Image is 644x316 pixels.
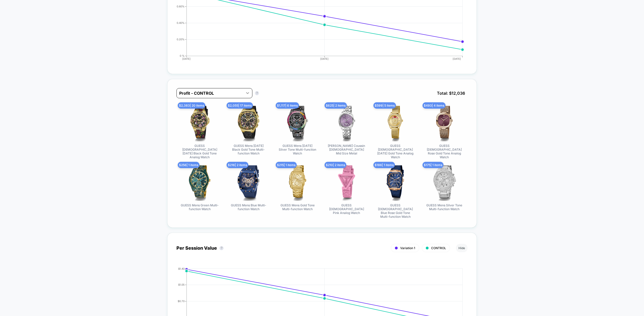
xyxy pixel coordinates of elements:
[373,162,395,168] span: $ 186 | 1 items
[325,162,346,168] span: $ 210 | 2 items
[178,283,185,286] tspan: $1.05
[422,162,444,168] span: $ 175 | 1 items
[434,88,468,98] span: Total: $ 12,036
[278,203,316,211] span: GUESS Mens Gold Tone Multi-function Watch
[230,144,268,155] span: GUESS Mens [DATE] Black Gold Tone Multi-function Watch
[329,165,364,201] img: GUESS Ladies Pink Analog Watch
[178,162,199,168] span: $ 256 | 1 items
[376,203,414,219] span: GUESS [DEMOGRAPHIC_DATA] Blue Rose Gold Tone Multi-function Watch
[431,246,446,250] span: CONTROL
[178,267,185,270] tspan: $1.40
[427,165,462,201] img: GUESS Mens Silver Tone Multi-function Watch
[278,144,316,155] span: GUESS Mens [DATE] Silver Tone Multi-function Watch
[227,102,253,109] span: $ 2,055 | 17 items
[378,165,413,201] img: GUESS Ladies Blue Rose Gold Tone Multi-function Watch
[373,102,396,109] span: $ 599 | 5 items
[456,244,468,252] button: Hide
[182,106,217,141] img: GUESS Ladies Day of the Dead Black Gold Tone Analog Watch
[276,162,297,168] span: $ 215 | 1 items
[422,102,446,109] span: $ 493 | 4 items
[178,102,205,109] span: $ 2,383 | 20 items
[180,54,185,57] tspan: 0 %
[276,102,299,109] span: $ 1,117 | 6 items
[255,91,259,95] button: ?
[425,203,463,211] span: GUESS Mens Silver Tone Multi-function Watch
[178,300,185,303] tspan: $0.70
[181,203,219,211] span: GUESS Mens Green Multi-function Watch
[280,165,315,201] img: GUESS Mens Gold Tone Multi-function Watch
[328,203,366,215] span: GUESS [DEMOGRAPHIC_DATA] Pink Analog Watch
[400,246,415,250] span: Variation 1
[182,57,191,60] tspan: [DATE]
[231,106,266,141] img: GUESS Mens Day of the Dead Black Gold Tone Multi-function Watch
[177,38,185,41] tspan: 0.20%
[378,106,413,141] img: GUESS Ladies Day Of The Dead Gold Tone Analog Watch
[376,144,414,159] span: GUESS [DEMOGRAPHIC_DATA] [DATE] Gold Tone Analog Watch
[328,144,366,155] span: [PERSON_NAME] Coussin [DEMOGRAPHIC_DATA] Mid Size Metal
[280,106,315,141] img: GUESS Mens Day Of The Dead Silver Tone Multi-function Watch
[329,106,364,141] img: Gc Flair Coussin Lady Mid Size Metal
[453,57,461,60] tspan: [DATE]
[182,165,217,201] img: GUESS Mens Green Multi-function Watch
[427,106,462,141] img: GUESS Ladies Rose Gold Tone Analog Watch
[320,57,329,60] tspan: [DATE]
[177,5,185,8] tspan: 0.60%
[231,165,266,201] img: GUESS Mens Blue Multi-function Watch
[177,21,185,24] tspan: 0.40%
[181,144,219,159] span: GUESS [DEMOGRAPHIC_DATA] [DATE] Black Gold Tone Analog Watch
[325,102,347,109] span: $ 625 | 2 items
[230,203,268,211] span: GUESS Mens Blue Multi-function Watch
[227,162,248,168] span: $ 216 | 2 items
[425,144,463,159] span: GUESS [DEMOGRAPHIC_DATA] Rose Gold Tone Analog Watch
[219,246,224,250] button: ?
